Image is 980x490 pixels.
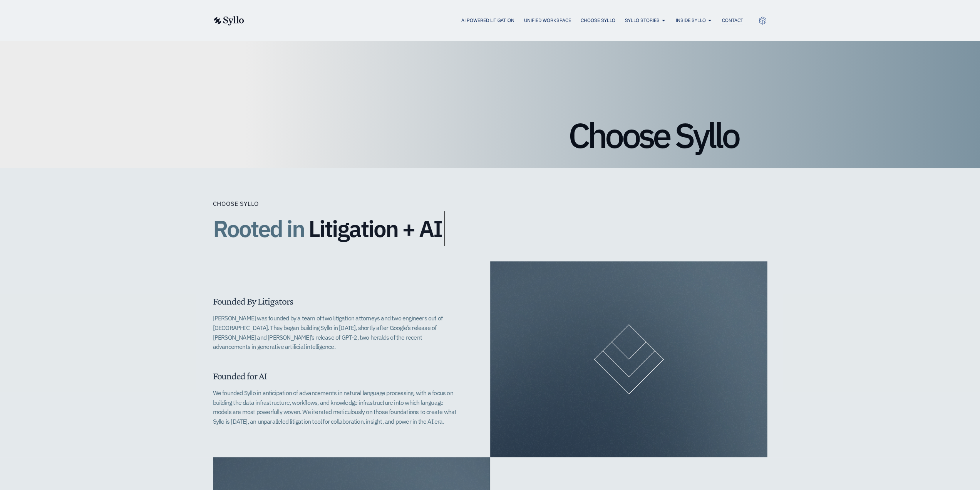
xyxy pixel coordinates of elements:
span: Rooted in [213,211,304,246]
span: Founded for AI [213,370,267,382]
h1: Choose Syllo [242,118,739,153]
nav: Menu [260,17,743,24]
span: Founded By Litigators [213,296,293,307]
p: [PERSON_NAME] was founded by a team of two litigation attorneys and two engineers out of [GEOGRAP... [213,313,459,352]
a: Inside Syllo [675,17,705,24]
img: syllo [213,16,244,25]
div: Menu Toggle [260,17,743,24]
a: Choose Syllo [580,17,615,24]
div: Choose Syllo [213,199,521,208]
a: AI Powered Litigation [461,17,514,24]
a: Unified Workspace [524,17,571,24]
span: Litigation + AI [308,216,442,241]
p: We founded Syllo in anticipation of advancements in natural language processing, with a focus on ... [213,388,459,426]
a: Contact [722,17,743,24]
a: Syllo Stories [625,17,659,24]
